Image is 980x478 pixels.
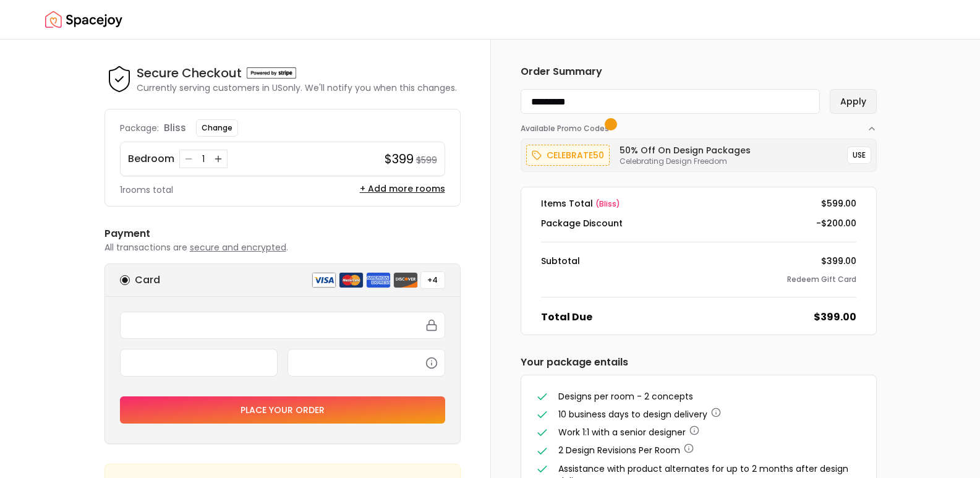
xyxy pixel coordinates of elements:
button: Change [196,119,238,137]
img: mastercard [339,272,364,288]
p: Celebrating Design Freedom [620,156,751,166]
dd: $399.00 [814,310,856,325]
span: ( bliss ) [595,198,620,209]
dt: Total Due [541,310,592,325]
span: Work 1:1 with a senior designer [558,426,686,438]
button: Decrease quantity for Bedroom [182,153,195,165]
button: Apply [830,89,877,114]
button: Redeem Gift Card [787,275,856,284]
p: Currently serving customers in US only. We'll notify you when this changes. [137,82,457,94]
span: 2 Design Revisions Per Room [558,444,680,456]
h6: Payment [104,226,461,241]
button: Available Promo Codes [521,114,877,134]
dd: $599.00 [821,197,856,210]
a: Spacejoy [45,7,122,32]
dt: Package Discount [541,217,623,229]
h6: Order Summary [521,64,877,79]
iframe: Cuadro de entrada seguro de la fecha de vencimiento [128,357,270,368]
img: american express [366,272,391,288]
span: Available Promo Codes [521,124,613,134]
iframe: Cuadro de entrada seguro del CVC [296,357,437,368]
img: Powered by stripe [247,67,296,79]
p: All transactions are . [104,241,461,254]
h6: 50% Off on Design Packages [620,144,751,156]
button: + Add more rooms [360,182,445,195]
p: Package: [120,122,159,134]
p: bliss [164,121,186,135]
dt: Subtotal [541,255,580,267]
button: Increase quantity for Bedroom [212,153,224,165]
span: secure and encrypted [190,241,286,254]
h4: $399 [385,150,414,168]
img: discover [393,272,418,288]
h6: Your package entails [521,355,877,370]
div: Available Promo Codes [521,134,877,172]
span: Designs per room - 2 concepts [558,390,693,403]
div: 1 [197,153,210,165]
p: celebrate50 [547,148,604,163]
dd: $399.00 [821,255,856,267]
h4: Secure Checkout [137,64,242,82]
button: +4 [420,271,445,289]
iframe: Cuadro de entrada seguro del número de tarjeta [128,320,437,331]
h6: Card [135,273,160,288]
small: $599 [416,154,437,166]
img: Spacejoy Logo [45,7,122,32]
dt: Items Total [541,197,620,210]
p: 1 rooms total [120,184,173,196]
span: 10 business days to design delivery [558,408,707,420]
button: USE [847,147,871,164]
p: Bedroom [128,152,174,166]
button: Place your order [120,396,445,424]
dd: -$200.00 [816,217,856,229]
img: visa [312,272,336,288]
